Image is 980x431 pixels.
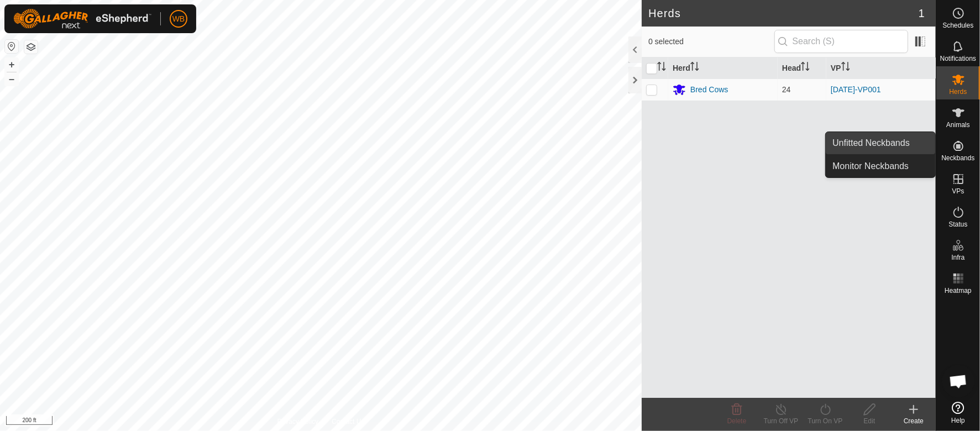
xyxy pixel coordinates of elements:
[668,57,778,79] th: Herd
[24,40,38,54] button: Map Layers
[832,136,910,150] span: Unfitted Neckbands
[847,416,892,426] div: Edit
[5,40,18,53] button: Reset Map
[841,64,850,72] p-sorticon: Activate to sort
[803,416,847,426] div: Turn On VP
[946,122,970,128] span: Animals
[778,57,826,79] th: Head
[648,36,774,48] span: 0 selected
[826,155,935,177] a: Monitor Neckbands
[277,417,319,427] a: Privacy Policy
[892,416,936,426] div: Create
[949,88,967,95] span: Herds
[936,397,980,428] a: Help
[942,365,975,398] a: Open chat
[690,84,728,96] div: Bred Cows
[948,221,967,228] span: Status
[826,132,935,154] a: Unfitted Neckbands
[832,160,909,173] span: Monitor Neckbands
[759,416,803,426] div: Turn Off VP
[951,254,965,261] span: Infra
[657,64,666,72] p-sorticon: Activate to sort
[951,417,965,424] span: Help
[774,30,908,53] input: Search (S)
[727,417,747,425] span: Delete
[919,5,925,22] span: 1
[942,22,973,29] span: Schedules
[648,7,919,20] h2: Herds
[13,9,151,29] img: Gallagher Logo
[941,155,974,161] span: Neckbands
[940,55,976,62] span: Notifications
[782,85,791,94] span: 24
[826,57,936,79] th: VP
[172,13,185,25] span: WB
[5,72,18,86] button: –
[945,287,972,294] span: Heatmap
[5,58,18,71] button: +
[952,188,964,195] span: VPs
[831,85,881,94] a: [DATE]-VP001
[801,64,810,72] p-sorticon: Activate to sort
[690,64,699,72] p-sorticon: Activate to sort
[332,417,364,427] a: Contact Us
